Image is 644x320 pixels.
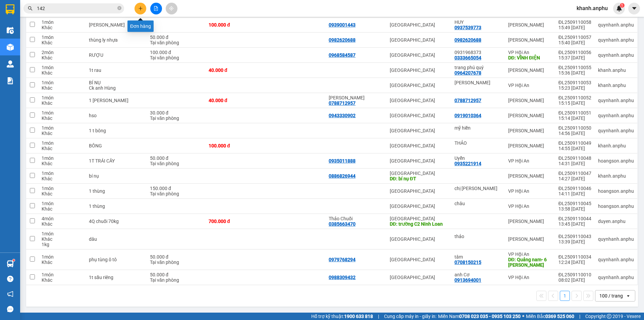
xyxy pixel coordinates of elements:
[508,83,552,88] div: VP Hội An
[42,65,82,70] div: 1 món
[42,161,82,166] div: Khác
[42,171,82,176] div: 1 món
[89,22,143,28] div: thùng rau
[42,146,82,151] div: Khác
[616,5,622,11] img: icon-new-feature
[390,216,448,221] div: [GEOGRAPHIC_DATA]
[150,50,202,55] div: 100.000 đ
[150,35,202,40] div: 50.000 đ
[154,6,158,11] span: file-add
[329,216,383,221] div: Thảo Chuối
[508,128,552,133] div: [PERSON_NAME]
[7,260,14,267] img: warehouse-icon
[42,25,82,30] div: Khác
[558,80,591,85] div: ĐL2509110053
[7,77,14,84] img: solution-icon
[329,37,356,43] div: 0982620688
[89,188,143,194] div: 1 thùng
[508,67,552,73] div: [PERSON_NAME]
[6,6,16,13] span: Gửi:
[42,201,82,206] div: 1 món
[7,27,14,34] img: warehouse-icon
[454,55,481,60] div: 0333665054
[598,188,634,194] div: hoangson.anphu
[558,277,591,283] div: 08:02 [DATE]
[135,3,146,14] button: plus
[390,37,448,43] div: [GEOGRAPHIC_DATA]
[558,125,591,131] div: ĐL2509110050
[508,98,552,103] div: [PERSON_NAME]
[598,236,634,242] div: quynhanh.anphu
[631,5,637,11] span: caret-down
[150,277,202,283] div: Tại văn phòng
[42,125,82,131] div: 1 món
[42,242,82,247] div: 1 kg
[598,257,634,262] div: quynhanh.anphu
[598,83,634,88] div: khanh.anphu
[7,44,14,51] img: warehouse-icon
[598,67,634,73] div: khanh.anphu
[454,234,501,239] div: thảo
[454,98,481,103] div: 0788712957
[558,201,591,206] div: ĐL2509110045
[620,3,625,8] sup: 1
[558,25,591,30] div: 15:49 [DATE]
[89,98,143,103] div: 1 thùng hồng
[438,313,521,320] span: Miền Nam
[329,158,356,164] div: 0935011888
[42,40,82,45] div: Khác
[454,70,481,76] div: 0964207678
[78,21,147,29] div: Hòan
[558,55,591,60] div: 15:37 [DATE]
[454,155,501,161] div: Uyển
[42,50,82,55] div: 2 món
[390,113,448,118] div: [GEOGRAPHIC_DATA]
[558,260,591,265] div: 12:24 [DATE]
[558,186,591,191] div: ĐL2509110046
[598,143,634,148] div: khanh.anphu
[558,221,591,227] div: 13:45 [DATE]
[378,313,379,320] span: |
[89,85,143,91] div: Ck anh Hùng
[89,203,143,209] div: 1 thùng
[454,113,481,118] div: 0919010364
[42,100,82,106] div: Khác
[42,140,82,146] div: 1 món
[621,3,623,8] span: 1
[329,257,356,262] div: 0979768294
[311,313,373,320] span: Hỗ trợ kỹ thuật:
[598,275,634,280] div: quynhanh.anphu
[7,60,14,67] img: warehouse-icon
[150,3,162,14] button: file-add
[89,143,143,148] div: BÔNG
[77,44,116,51] span: CHƯA CƯỚC :
[508,143,552,148] div: [PERSON_NAME]
[329,95,383,100] div: Trí Kiên
[390,275,448,280] div: [GEOGRAPHIC_DATA]
[384,313,436,320] span: Cung cấp máy in - giấy in:
[508,173,552,179] div: [PERSON_NAME]
[89,236,143,242] div: dâu
[6,21,74,30] div: 0354219650
[329,221,356,227] div: 0385663470
[508,275,552,280] div: VP Hội An
[558,171,591,176] div: ĐL2509110047
[558,216,591,221] div: ĐL2509110044
[454,186,501,191] div: chị Anh
[150,110,202,116] div: 30.000 đ
[150,161,202,166] div: Tại văn phòng
[558,40,591,45] div: 15:40 [DATE]
[89,173,143,179] div: bí nụ
[598,113,634,118] div: quynhanh.anphu
[508,219,552,224] div: [PERSON_NAME]
[454,254,501,260] div: tâm
[150,40,202,45] div: Tại văn phòng
[28,6,33,11] span: search
[117,6,121,10] span: close-circle
[390,176,448,181] div: DĐ: bí nụ ĐT
[42,260,82,265] div: Khác
[454,25,481,30] div: 0937539773
[150,254,202,260] div: 50.000 đ
[42,85,82,91] div: Khác
[390,158,448,164] div: [GEOGRAPHIC_DATA]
